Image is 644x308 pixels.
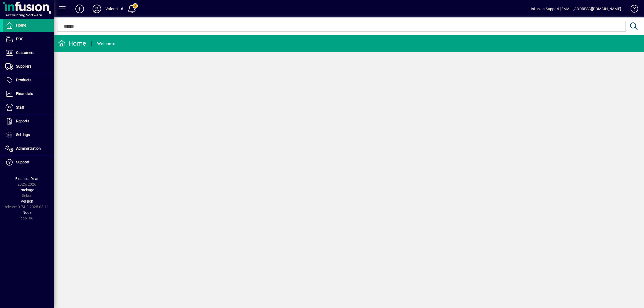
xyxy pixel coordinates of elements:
[15,177,39,181] span: Financial Year
[16,133,30,137] span: Settings
[21,199,33,203] span: Version
[16,78,31,82] span: Products
[23,210,31,215] span: Node
[3,115,54,128] a: Reports
[3,128,54,142] a: Settings
[16,37,23,41] span: POS
[16,64,31,68] span: Suppliers
[16,50,34,55] span: Customers
[3,142,54,155] a: Administration
[71,4,88,14] button: Add
[3,101,54,114] a: Staff
[627,1,637,19] a: Knowledge Base
[16,23,26,27] span: Home
[105,5,123,13] div: Valore Ltd
[16,105,24,109] span: Staff
[20,188,34,192] span: Package
[58,39,86,48] div: Home
[88,4,105,14] button: Profile
[97,39,115,48] div: Welcome
[16,160,30,164] span: Support
[16,91,33,96] span: Financials
[16,146,41,151] span: Administration
[3,32,54,46] a: POS
[16,119,29,123] span: Reports
[3,46,54,60] a: Customers
[531,5,621,13] div: Infusion Support [EMAIL_ADDRESS][DOMAIN_NAME]
[3,74,54,87] a: Products
[3,60,54,73] a: Suppliers
[3,156,54,169] a: Support
[3,87,54,101] a: Financials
